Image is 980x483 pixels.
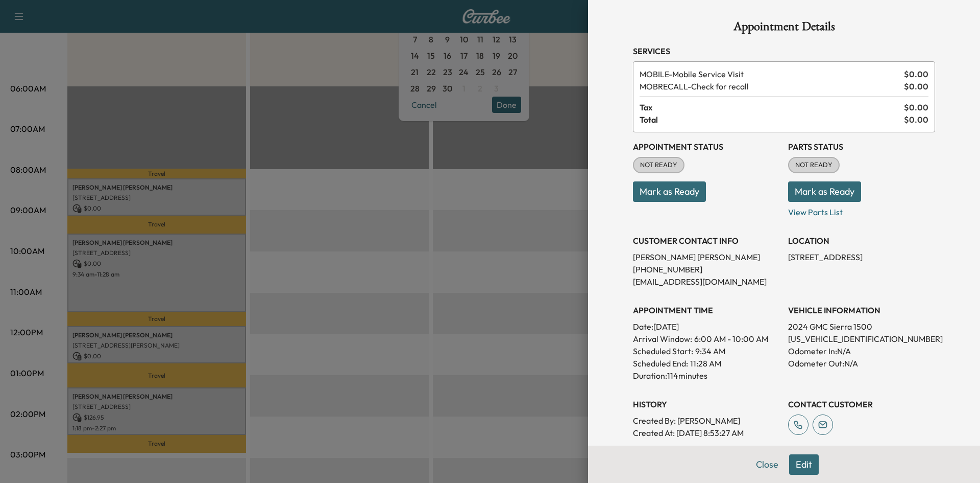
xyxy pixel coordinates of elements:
span: Tax [640,101,904,113]
h3: Services [633,45,935,57]
p: [PHONE_NUMBER] [633,263,780,275]
span: $ 0.00 [904,80,928,93]
p: [US_VEHICLE_IDENTIFICATION_NUMBER] [788,333,935,345]
p: Date: [DATE] [633,320,780,333]
h3: CUSTOMER CONTACT INFO [633,235,780,247]
span: $ 0.00 [904,68,928,80]
span: Check for recall [640,80,900,93]
h3: CONTACT CUSTOMER [788,398,935,410]
button: Mark as Ready [788,181,861,202]
p: Duration: 114 minutes [633,370,780,382]
span: Mobile Service Visit [640,68,900,80]
h1: Appointment Details [633,20,935,37]
p: [STREET_ADDRESS] [788,251,935,263]
span: $ 0.00 [904,113,928,126]
span: $ 0.00 [904,101,928,113]
h3: VEHICLE INFORMATION [788,304,935,316]
span: 6:00 AM - 10:00 AM [694,333,768,345]
p: [EMAIL_ADDRESS][DOMAIN_NAME] [633,275,780,288]
h3: History [633,398,780,410]
button: Mark as Ready [633,181,706,202]
h3: Parts Status [788,141,935,153]
h3: LOCATION [788,235,935,247]
h3: Appointment Status [633,141,780,153]
p: Scheduled Start: [633,345,693,357]
p: [PERSON_NAME] [PERSON_NAME] [633,251,780,263]
p: View Parts List [788,202,935,218]
h3: APPOINTMENT TIME [633,304,780,316]
span: NOT READY [634,160,683,170]
p: Arrival Window: [633,333,780,345]
p: Scheduled End: [633,357,688,370]
p: 9:34 AM [695,345,725,357]
span: Total [640,113,904,126]
p: Odometer In: N/A [788,345,935,357]
p: Created By : [PERSON_NAME] [633,415,780,427]
span: NOT READY [789,160,839,170]
p: 2024 GMC Sierra 1500 [788,320,935,333]
button: Edit [789,454,819,475]
p: 11:28 AM [690,357,721,370]
p: Odometer Out: N/A [788,357,935,370]
p: Created At : [DATE] 8:53:27 AM [633,427,780,439]
button: Close [749,454,785,475]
